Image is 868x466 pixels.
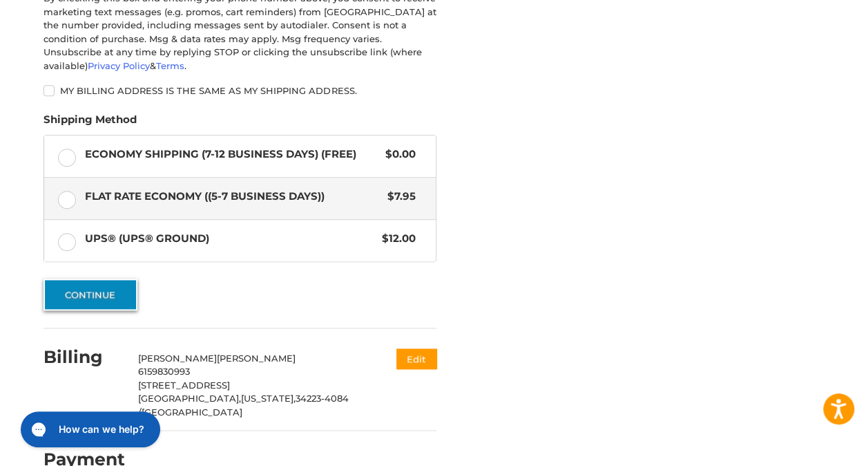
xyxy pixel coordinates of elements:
[142,407,242,418] span: [GEOGRAPHIC_DATA]
[85,147,379,162] span: Economy Shipping (7-12 Business Days) (Free)
[241,393,296,404] span: [US_STATE],
[156,60,184,71] a: Terms
[217,353,296,364] span: [PERSON_NAME]
[85,189,381,205] span: Flat Rate Economy ((5-7 Business Days))
[44,346,124,368] h2: Billing
[138,380,230,391] span: [STREET_ADDRESS]
[44,85,436,96] label: My billing address is the same as my shipping address.
[375,231,416,247] span: $12.00
[380,189,416,205] span: $7.95
[88,60,150,71] a: Privacy Policy
[44,279,137,310] button: Continue
[138,366,190,377] span: 6159830993
[44,112,137,134] legend: Shipping Method
[378,147,416,162] span: $0.00
[85,231,376,247] span: UPS® (UPS® Ground)
[138,353,217,364] span: [PERSON_NAME]
[14,407,164,452] iframe: Gorgias live chat messenger
[396,348,436,369] button: Edit
[138,393,241,404] span: [GEOGRAPHIC_DATA],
